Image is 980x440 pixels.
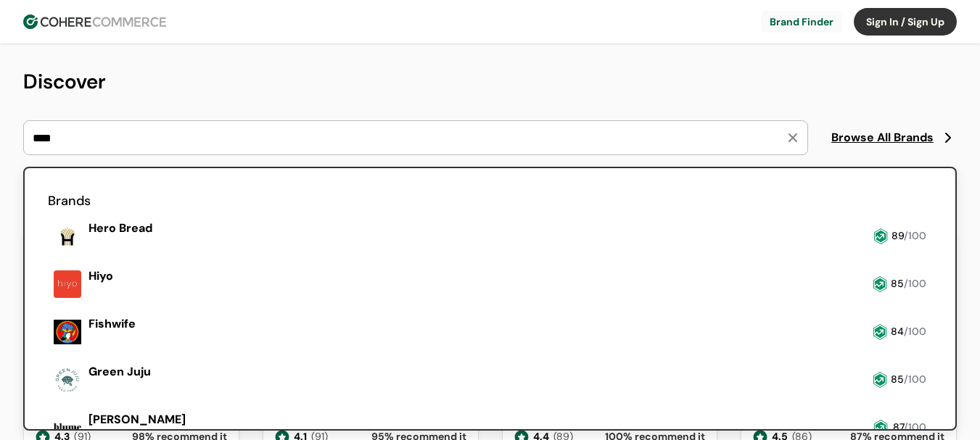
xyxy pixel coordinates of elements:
[892,229,904,242] span: 89
[891,325,904,338] span: 84
[904,229,926,242] span: /100
[891,277,904,290] span: 85
[831,129,957,146] a: Browse All Brands
[854,8,957,36] button: Sign In / Sign Up
[904,277,926,290] span: /100
[48,191,932,211] h2: Brands
[23,68,106,95] span: Discover
[891,373,904,386] span: 85
[831,129,934,146] span: Browse All Brands
[893,420,904,433] span: 87
[904,373,926,386] span: /100
[904,420,926,433] span: /100
[904,325,926,338] span: /100
[23,14,166,29] img: Cohere Logo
